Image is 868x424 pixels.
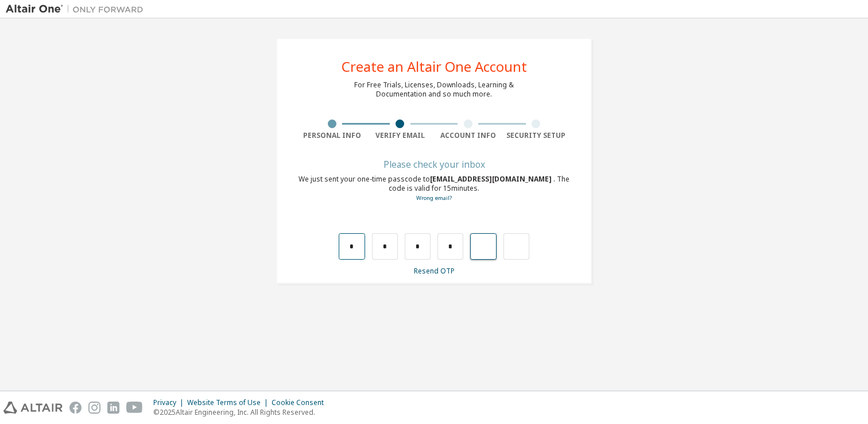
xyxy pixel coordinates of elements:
[107,402,119,414] img: linkedin.svg
[502,131,571,140] div: Security Setup
[434,131,502,140] div: Account Info
[298,161,570,168] div: Please check your inbox
[187,398,272,407] div: Website Terms of Use
[414,266,455,276] a: Resend OTP
[354,80,514,99] div: For Free Trials, Licenses, Downloads, Learning & Documentation and so much more.
[69,402,82,414] img: facebook.svg
[416,194,452,202] a: Go back to the registration form
[342,60,527,74] div: Create an Altair One Account
[6,3,149,15] img: Altair One
[430,174,553,184] span: [EMAIL_ADDRESS][DOMAIN_NAME]
[153,407,331,417] p: © 2025 Altair Engineering, Inc. All Rights Reserved.
[366,131,435,140] div: Verify Email
[126,402,143,414] img: youtube.svg
[3,402,63,414] img: altair_logo.svg
[153,398,187,407] div: Privacy
[272,398,331,407] div: Cookie Consent
[298,175,570,203] div: We just sent your one-time passcode to . The code is valid for 15 minutes.
[88,402,100,414] img: instagram.svg
[298,131,366,140] div: Personal Info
